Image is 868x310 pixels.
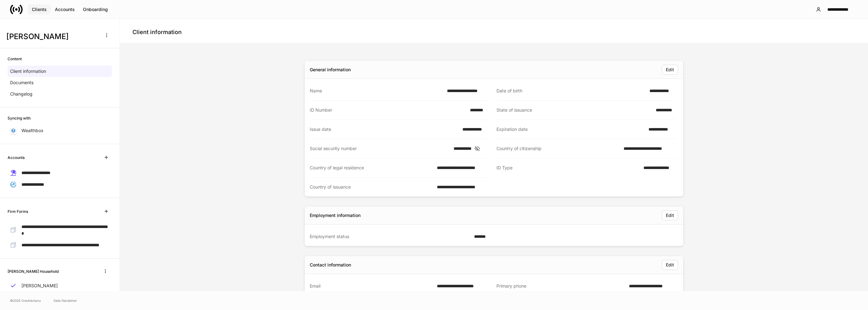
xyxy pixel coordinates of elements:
[496,126,645,132] div: Expiration date
[8,268,59,274] h6: [PERSON_NAME] Household
[132,28,182,36] h4: Client information
[55,7,75,12] div: Accounts
[6,32,97,42] h3: [PERSON_NAME]
[496,88,646,94] div: Date of birth
[666,263,674,267] div: Edit
[310,212,361,219] div: Employment information
[666,213,674,218] div: Edit
[8,208,28,214] h6: Firm Forms
[662,65,678,75] button: Edit
[666,67,674,72] div: Edit
[32,7,47,12] div: Clients
[8,88,112,100] a: Changelog
[310,126,459,132] div: Issue date
[28,4,51,15] button: Clients
[8,155,25,161] h6: Accounts
[8,77,112,88] a: Documents
[10,298,41,303] span: © 2025 OneAdvisory
[83,7,108,12] div: Onboarding
[310,67,351,73] div: General information
[496,283,625,290] div: Primary phone
[496,145,620,152] div: Country of citizenship
[79,4,112,15] button: Onboarding
[310,107,466,113] div: ID Number
[21,283,58,289] p: [PERSON_NAME]
[662,260,678,270] button: Edit
[310,165,433,171] div: Country of legal residence
[310,88,443,94] div: Name
[310,283,433,289] div: Email
[496,165,640,171] div: ID Type
[8,56,22,62] h6: Content
[8,125,112,136] a: Wealthbox
[8,280,112,291] a: [PERSON_NAME]
[10,68,46,74] p: Client information
[10,79,33,86] p: Documents
[310,184,433,190] div: Country of issuance
[310,233,470,240] div: Employment status
[8,115,31,121] h6: Syncing with
[8,66,112,77] a: Client information
[51,4,79,15] button: Accounts
[10,91,32,97] p: Changelog
[21,127,44,134] p: Wealthbox
[496,107,652,113] div: State of issuance
[310,262,351,268] div: Contact information
[54,298,77,303] a: Data Disclaimer
[310,145,450,152] div: Social security number
[662,210,678,220] button: Edit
